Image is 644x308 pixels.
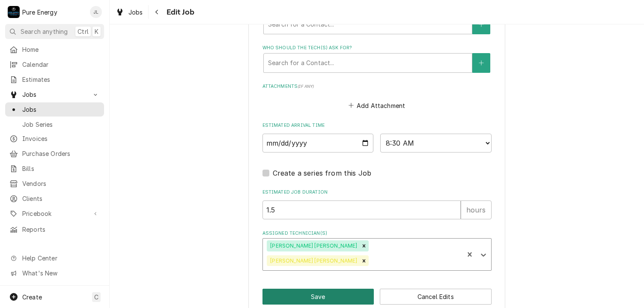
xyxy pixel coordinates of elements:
[262,289,374,305] button: Save
[267,240,359,251] div: [PERSON_NAME] [PERSON_NAME]
[22,149,100,158] span: Purchase Orders
[380,134,492,153] select: Time Select
[22,269,99,278] span: What's New
[347,99,407,111] button: Add Attachment
[22,293,42,301] span: Create
[262,289,492,305] div: Button Group Row
[380,289,492,305] button: Cancel Edits
[164,6,194,18] span: Edit Job
[5,191,104,206] a: Clients
[262,83,492,111] div: Attachments
[5,266,104,280] a: Go to What's New
[5,87,104,102] a: Go to Jobs
[5,161,104,176] a: Bills
[479,60,484,66] svg: Create New Contact
[5,147,104,161] a: Purchase Orders
[262,189,492,219] div: Estimated Job Duration
[262,45,492,72] div: Who should the tech(s) ask for?
[22,60,100,69] span: Calendar
[8,6,20,18] div: P
[5,176,104,191] a: Vendors
[5,102,104,117] a: Jobs
[262,189,492,196] label: Estimated Job Duration
[5,251,104,265] a: Go to Help Center
[21,27,68,36] span: Search anything
[267,255,359,266] div: [PERSON_NAME] [PERSON_NAME]
[262,122,492,129] label: Estimated Arrival Time
[5,24,104,39] button: Search anythingCtrlK
[298,84,314,89] span: ( if any )
[359,255,369,266] div: Remove Rodolfo Hernandez Lorenzo
[22,8,57,17] div: Pure Energy
[262,230,492,271] div: Assigned Technician(s)
[22,90,87,99] span: Jobs
[22,105,100,114] span: Jobs
[262,122,492,153] div: Estimated Arrival Time
[22,75,100,84] span: Estimates
[22,225,100,234] span: Reports
[94,293,98,302] span: C
[472,53,490,73] button: Create New Contact
[95,27,98,36] span: K
[262,230,492,237] label: Assigned Technician(s)
[22,164,100,173] span: Bills
[461,200,492,219] div: hours
[5,206,104,221] a: Go to Pricebook
[5,72,104,87] a: Estimates
[22,134,100,143] span: Invoices
[22,120,100,129] span: Job Series
[8,6,20,18] div: Pure Energy's Avatar
[262,83,492,90] label: Attachments
[22,45,100,54] span: Home
[22,179,100,188] span: Vendors
[78,27,89,36] span: Ctrl
[479,21,484,27] svg: Create New Contact
[262,289,492,305] div: Button Group
[5,132,104,146] a: Invoices
[90,6,102,18] div: JL
[5,222,104,236] a: Reports
[262,45,492,51] label: Who should the tech(s) ask for?
[128,8,143,17] span: Jobs
[262,134,374,153] input: Date
[5,42,104,57] a: Home
[90,6,102,18] div: James Linnenkamp's Avatar
[5,57,104,72] a: Calendar
[22,254,99,263] span: Help Center
[112,5,146,19] a: Jobs
[273,168,372,178] label: Create a series from this Job
[5,117,104,132] a: Job Series
[359,240,369,251] div: Remove Albert Hernandez Soto
[150,5,164,19] button: Navigate back
[22,209,87,218] span: Pricebook
[22,194,100,203] span: Clients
